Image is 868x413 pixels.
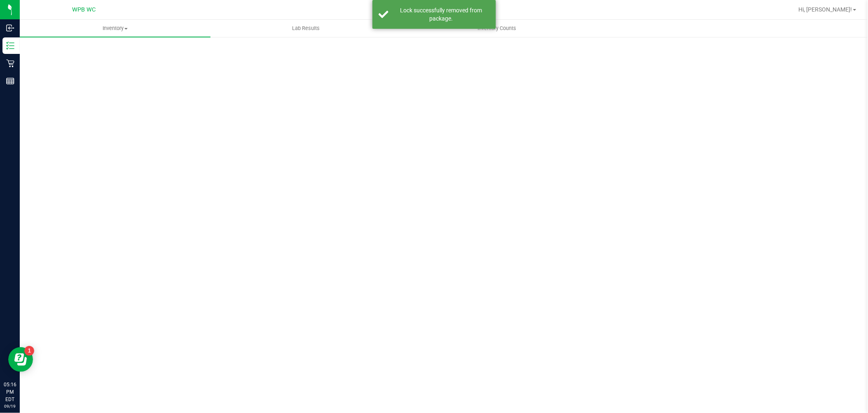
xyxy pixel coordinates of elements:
[8,347,33,372] iframe: Resource center
[20,25,211,32] span: Inventory
[6,77,14,85] inline-svg: Reports
[4,381,16,403] p: 05:16 PM EDT
[799,6,852,13] span: Hi, [PERSON_NAME]!
[6,24,14,32] inline-svg: Inbound
[4,403,16,409] p: 09/19
[24,346,34,356] iframe: Resource center unread badge
[402,20,592,37] a: Inventory Counts
[6,59,14,67] inline-svg: Retail
[393,6,490,23] div: Lock successfully removed from package.
[73,6,96,13] span: WPB WC
[211,20,401,37] a: Lab Results
[6,42,14,50] inline-svg: Inventory
[466,25,527,32] span: Inventory Counts
[20,20,211,37] a: Inventory
[281,25,331,32] span: Lab Results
